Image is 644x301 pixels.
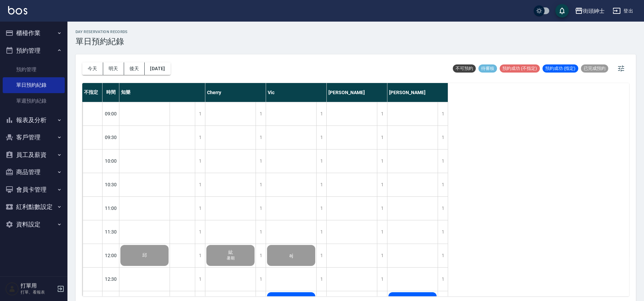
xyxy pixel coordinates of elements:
[377,197,387,220] div: 1
[3,62,65,77] a: 預約管理
[76,37,128,46] h3: 單日預約紀錄
[103,196,119,220] div: 11:00
[438,197,448,220] div: 1
[195,126,205,149] div: 1
[195,149,205,173] div: 1
[256,197,266,220] div: 1
[21,282,55,289] h5: 打單用
[103,126,119,149] div: 09:30
[76,30,128,34] h2: day Reservation records
[256,126,266,149] div: 1
[377,149,387,173] div: 1
[256,220,266,244] div: 1
[453,65,476,72] span: 不可預約
[377,268,387,291] div: 1
[387,83,448,102] div: [PERSON_NAME]
[141,252,148,258] span: 邱
[500,65,540,72] span: 預約成功 (不指定)
[316,220,326,244] div: 1
[327,83,387,102] div: [PERSON_NAME]
[124,62,145,75] button: 後天
[3,77,65,93] a: 單日預約紀錄
[438,126,448,149] div: 1
[82,62,103,75] button: 今天
[227,249,234,255] span: 紘
[377,220,387,244] div: 1
[581,65,608,72] span: 已完成預約
[103,267,119,291] div: 12:30
[3,198,65,216] button: 紅利點數設定
[316,173,326,196] div: 1
[82,83,103,102] div: 不指定
[572,4,607,18] button: 街頭紳士
[225,255,236,261] span: 暑期
[8,6,27,15] img: Logo
[3,42,65,59] button: 預約管理
[266,83,327,102] div: Vic
[256,244,266,267] div: 1
[21,289,55,295] p: 打單、看報表
[316,268,326,291] div: 1
[5,282,19,296] img: Person
[478,65,497,72] span: 待審核
[119,83,205,102] div: 知樂
[3,24,65,42] button: 櫃檯作業
[377,173,387,196] div: 1
[3,129,65,146] button: 客戶管理
[438,102,448,126] div: 1
[3,111,65,129] button: 報表及分析
[103,62,124,75] button: 明天
[316,197,326,220] div: 1
[377,102,387,126] div: 1
[438,220,448,244] div: 1
[377,244,387,267] div: 1
[438,149,448,173] div: 1
[195,197,205,220] div: 1
[103,149,119,173] div: 10:00
[103,173,119,196] div: 10:30
[555,4,569,18] button: save
[205,83,266,102] div: Cherry
[195,268,205,291] div: 1
[438,268,448,291] div: 1
[103,220,119,244] div: 11:30
[103,102,119,126] div: 09:00
[195,244,205,267] div: 1
[377,126,387,149] div: 1
[256,268,266,291] div: 1
[256,102,266,126] div: 1
[256,173,266,196] div: 1
[195,173,205,196] div: 1
[316,126,326,149] div: 1
[103,83,119,102] div: 時間
[3,93,65,109] a: 單週預約紀錄
[288,253,294,258] span: aj
[145,62,170,75] button: [DATE]
[195,102,205,126] div: 1
[438,244,448,267] div: 1
[3,216,65,233] button: 資料設定
[610,5,636,17] button: 登出
[195,220,205,244] div: 1
[3,146,65,164] button: 員工及薪資
[316,102,326,126] div: 1
[256,149,266,173] div: 1
[438,173,448,196] div: 1
[103,244,119,267] div: 12:00
[316,149,326,173] div: 1
[543,65,578,72] span: 預約成功 (指定)
[3,163,65,181] button: 商品管理
[3,181,65,198] button: 會員卡管理
[316,244,326,267] div: 1
[583,7,605,15] div: 街頭紳士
